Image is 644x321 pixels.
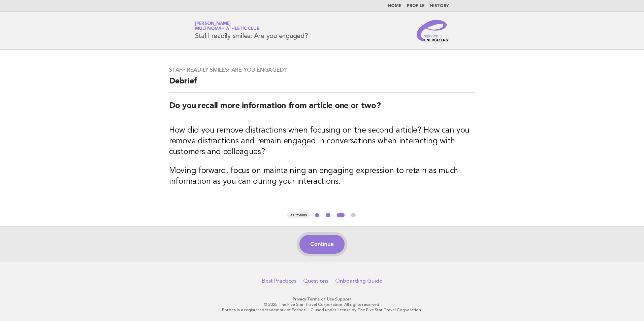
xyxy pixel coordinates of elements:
h3: How did you remove distractions when focusing on the second article? How can you remove distracti... [169,125,475,157]
a: Questions [303,278,328,284]
a: Support [335,297,352,301]
button: Continue [299,235,344,254]
h3: Staff readily smiles: Are you engaged? [169,67,475,73]
h2: Debrief [169,76,475,93]
a: Terms of Use [307,297,334,301]
h2: Do you recall more information from article one or two? [169,101,475,117]
button: 2 [325,212,331,219]
a: Onboarding Guide [335,278,382,284]
p: Forbes is a registered trademark of Forbes LLC used under license by The Five Star Travel Corpora... [116,307,528,313]
button: 1 [314,212,321,219]
img: Service Energizers [417,20,449,41]
span: Multnomah Athletic Club [195,27,259,31]
p: · · [116,296,528,302]
button: < Previous [287,212,309,219]
a: Privacy [293,297,306,301]
a: Profile [407,4,425,8]
button: 3 [336,212,346,219]
h1: Staff readily smiles: Are you engaged? [195,22,308,39]
a: Best Practices [262,278,296,284]
a: [PERSON_NAME]Multnomah Athletic Club [195,22,259,31]
h3: Moving forward, focus on maintaining an engaging expression to retain as much information as you ... [169,166,475,187]
a: History [430,4,449,8]
p: © 2025 The Five Star Travel Corporation. All rights reserved. [116,302,528,307]
a: Home [388,4,401,8]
